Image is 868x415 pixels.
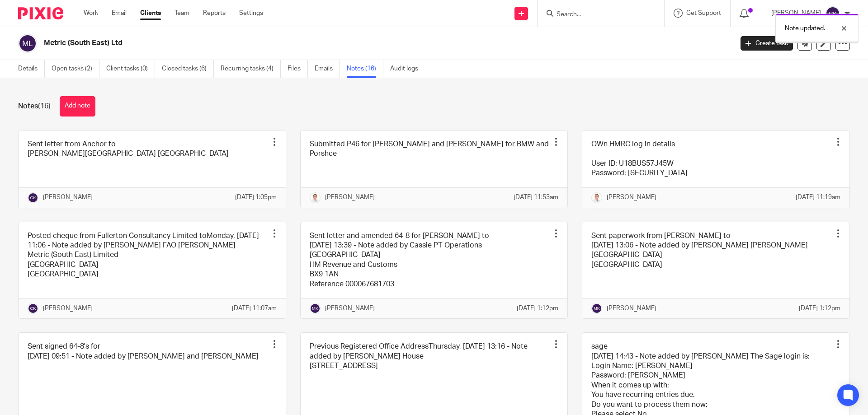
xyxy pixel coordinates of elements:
[203,9,226,18] a: Reports
[514,193,558,202] p: [DATE] 11:53am
[44,38,590,48] h2: Metric (South East) Ltd
[591,303,602,314] img: svg%3E
[325,193,375,202] p: [PERSON_NAME]
[390,60,425,78] a: Audit logs
[315,60,340,78] a: Emails
[325,304,375,313] p: [PERSON_NAME]
[239,9,263,18] a: Settings
[799,304,840,313] p: [DATE] 1:12pm
[796,193,840,202] p: [DATE] 11:19am
[18,7,63,19] img: Pixie
[232,304,277,313] p: [DATE] 11:07am
[112,9,127,18] a: Email
[140,9,161,18] a: Clients
[517,304,558,313] p: [DATE] 1:12pm
[43,304,93,313] p: [PERSON_NAME]
[347,60,383,78] a: Notes (16)
[288,60,308,78] a: Files
[607,193,656,202] p: [PERSON_NAME]
[106,60,155,78] a: Client tasks (0)
[162,60,214,78] a: Closed tasks (6)
[43,193,93,202] p: [PERSON_NAME]
[18,34,37,53] img: svg%3E
[28,303,38,314] img: svg%3E
[310,192,321,203] img: accounting-firm-kent-will-wood-e1602855177279.jpg
[826,6,840,21] img: svg%3E
[221,60,281,78] a: Recurring tasks (4)
[18,102,51,111] h1: Notes
[18,60,45,78] a: Details
[175,9,189,18] a: Team
[785,24,825,33] p: Note updated.
[38,103,51,110] span: (16)
[235,193,277,202] p: [DATE] 1:05pm
[28,192,38,203] img: svg%3E
[84,9,98,18] a: Work
[310,303,321,314] img: svg%3E
[52,60,99,78] a: Open tasks (2)
[741,36,793,51] a: Create task
[607,304,656,313] p: [PERSON_NAME]
[60,96,95,117] button: Add note
[591,192,602,203] img: accounting-firm-kent-will-wood-e1602855177279.jpg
